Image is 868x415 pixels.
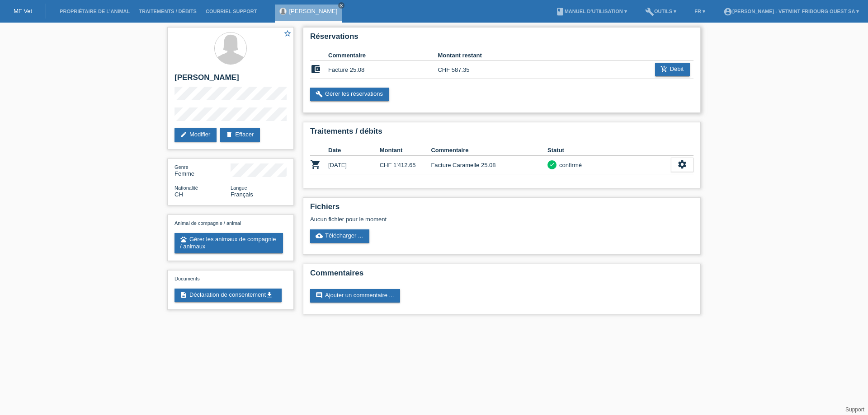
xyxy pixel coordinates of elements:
span: Genre [175,164,189,170]
h2: Réservations [310,32,693,46]
td: CHF 1'412.65 [380,156,431,174]
a: FR ▾ [690,9,710,14]
a: deleteEffacer [220,128,260,142]
i: pets [180,236,187,243]
a: buildOutils ▾ [641,9,681,14]
th: Commentaire [328,50,438,61]
td: Facture 25.08 [328,61,438,79]
i: add_shopping_cart [660,65,668,73]
a: star_border [283,29,292,39]
a: commentAjouter un commentaire ... [310,289,400,303]
a: buildGérer les réservations [310,88,389,101]
i: comment [316,292,323,299]
span: Français [231,191,253,198]
h2: Commentaires [310,269,693,282]
th: Montant [380,145,431,156]
i: get_app [266,291,273,298]
i: edit [180,131,187,138]
a: close [338,2,344,9]
a: MF Vet [14,8,32,14]
i: account_circle [723,7,732,16]
a: account_circle[PERSON_NAME] - Vetmint Fribourg Ouest SA ▾ [719,9,863,14]
a: [PERSON_NAME] [289,8,337,14]
span: Documents [175,276,200,281]
th: Statut [547,145,671,156]
i: account_balance_wallet [310,64,321,75]
a: editModifier [175,128,217,142]
i: build [316,90,323,98]
span: Suisse [175,191,183,198]
a: cloud_uploadTélécharger ... [310,229,369,243]
td: [DATE] [328,156,380,174]
a: petsGérer les animaux de compagnie / animaux [175,233,283,253]
th: Montant restant [438,50,492,61]
a: descriptionDéclaration de consentementget_app [175,289,282,302]
i: book [556,7,565,16]
a: bookManuel d’utilisation ▾ [551,9,632,14]
a: add_shopping_cartDébit [655,63,690,76]
h2: Traitements / débits [310,127,693,140]
span: Animal de compagnie / animal [175,220,241,226]
a: Propriétaire de l’animal [55,9,134,14]
a: Traitements / débits [134,9,201,14]
td: Facture Caramelle 25.08 [431,156,547,174]
div: confirmé [557,160,582,170]
h2: [PERSON_NAME] [175,73,287,87]
i: build [645,7,654,16]
i: star_border [283,29,292,37]
span: Nationalité [175,185,198,191]
a: Support [845,406,864,413]
i: POSP00026587 [310,159,321,170]
h2: Fichiers [310,202,693,216]
th: Date [328,145,380,156]
i: close [339,3,344,8]
div: Femme [175,163,231,177]
i: check [549,161,555,168]
i: settings [677,159,687,169]
a: Courriel Support [201,9,261,14]
span: Langue [231,185,247,191]
div: Aucun fichier pour le moment [310,216,586,223]
i: delete [226,131,233,138]
i: description [180,291,187,298]
th: Commentaire [431,145,547,156]
i: cloud_upload [316,232,323,239]
td: CHF 587.35 [438,61,492,79]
